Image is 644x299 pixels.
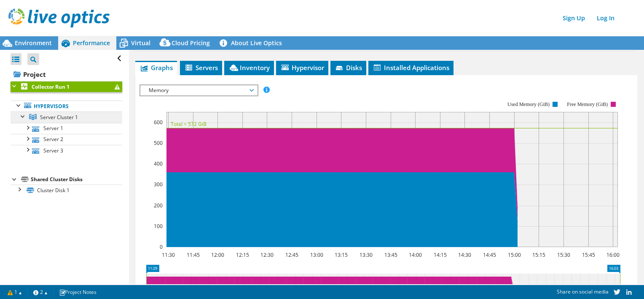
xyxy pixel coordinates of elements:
span: Environment [15,39,52,47]
text: 400 [154,160,163,167]
text: 15:15 [532,251,545,258]
a: Project Notes [53,287,102,297]
text: 11:30 [161,251,174,258]
a: Server 3 [11,145,122,156]
text: 12:45 [285,251,298,258]
text: 14:30 [458,251,471,258]
text: Free Memory (GiB) [567,101,608,107]
span: Graphs [140,63,173,72]
text: 12:30 [260,251,273,258]
span: Memory [145,85,253,95]
span: Inventory [228,63,270,72]
a: Server 2 [11,134,122,145]
a: About Live Optics [216,36,288,50]
text: 12:00 [211,251,224,258]
a: Server Cluster 1 [11,111,122,122]
a: Log In [593,12,619,24]
text: 13:45 [384,251,397,258]
span: Hypervisor [280,63,324,72]
span: Installed Applications [373,63,449,72]
text: 13:15 [334,251,347,258]
span: Performance [73,39,110,47]
b: Collector Run 1 [32,83,70,90]
a: Collector Run 1 [11,81,122,92]
text: 14:45 [483,251,496,258]
text: 14:15 [433,251,446,258]
span: Servers [184,63,218,72]
span: Virtual [131,39,150,47]
span: Disks [335,63,362,72]
text: 0 [160,243,163,250]
text: 13:30 [359,251,372,258]
text: 300 [154,181,163,188]
text: 16:00 [606,251,619,258]
a: Server 1 [11,123,122,134]
text: 13:00 [310,251,323,258]
div: Shared Cluster Disks [31,174,122,185]
text: 11:45 [186,251,199,258]
a: Sign Up [558,12,589,24]
span: Share on social media [557,288,609,295]
text: 15:00 [507,251,521,258]
a: Cluster Disk 1 [11,185,122,196]
img: live_optics_svg.svg [8,8,110,27]
text: Used Memory (GiB) [507,101,550,107]
text: 500 [154,139,163,147]
a: Hypervisors [11,101,122,111]
text: 14:00 [408,251,421,258]
text: 100 [154,223,163,230]
text: 600 [154,119,163,126]
a: 1 [2,287,28,297]
text: 15:30 [557,251,570,258]
a: Project [11,68,122,81]
span: Cloud Pricing [172,39,210,47]
text: 12:15 [236,251,249,258]
a: 2 [27,287,54,297]
span: Server Cluster 1 [40,114,78,121]
text: Total = 572 GiB [171,120,207,128]
text: 200 [154,202,163,209]
text: 15:45 [582,251,595,258]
